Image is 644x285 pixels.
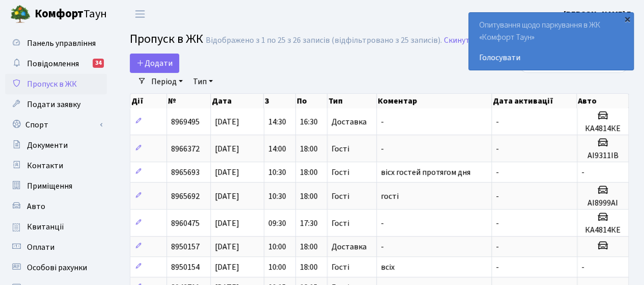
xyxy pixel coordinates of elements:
img: logo.png [10,4,31,24]
span: [DATE] [215,191,239,202]
span: - [381,218,384,229]
span: 8969495 [171,116,200,127]
span: 10:00 [268,241,286,252]
span: Гості [331,168,349,176]
span: Контакти [27,160,63,171]
span: - [381,116,384,127]
span: 8965693 [171,167,200,178]
h5: КА4814КЕ [581,225,624,235]
span: [DATE] [215,218,239,229]
a: Панель управління [5,33,107,54]
span: Додати [136,58,173,69]
a: Пропуск в ЖК [5,74,107,94]
span: - [496,241,499,252]
span: - [496,143,499,154]
span: 18:00 [300,262,318,273]
span: 8960475 [171,218,200,229]
span: гості [381,191,399,202]
span: 8950157 [171,241,200,252]
button: Переключити навігацію [127,6,153,22]
span: 10:00 [268,262,286,273]
span: 10:30 [268,191,286,202]
b: [PERSON_NAME] Г. [564,9,632,20]
span: - [381,241,384,252]
a: Авто [5,196,107,217]
a: Тип [189,73,217,90]
h5: КА4814КЕ [581,124,624,134]
span: - [496,116,499,127]
a: [PERSON_NAME] Г. [564,8,632,20]
a: Додати [130,54,179,73]
div: Опитування щодо паркування в ЖК «Комфорт Таун» [469,13,633,70]
div: Відображено з 1 по 25 з 26 записів (відфільтровано з 25 записів). [206,36,442,45]
span: Гості [331,192,349,200]
span: 18:00 [300,143,318,154]
a: Квитанції [5,217,107,237]
div: × [622,14,632,24]
a: Оплати [5,237,107,257]
span: [DATE] [215,116,239,127]
span: 10:30 [268,167,286,178]
a: Подати заявку [5,94,107,115]
span: 09:30 [268,218,286,229]
a: Особові рахунки [5,257,107,278]
span: Особові рахунки [27,262,87,273]
span: 8965692 [171,191,200,202]
span: вісх гостей протягом дня [381,167,470,178]
span: - [581,262,584,273]
a: Документи [5,135,107,156]
span: Таун [35,6,107,23]
span: Панель управління [27,38,96,49]
span: всіх [381,262,395,273]
span: 17:30 [300,218,318,229]
a: Контакти [5,156,107,176]
span: 18:00 [300,241,318,252]
th: № [167,94,211,108]
th: Коментар [377,94,492,108]
th: Дата [211,94,264,108]
a: Скинути [444,36,474,45]
span: 18:00 [300,167,318,178]
b: Комфорт [35,6,83,22]
span: [DATE] [215,143,239,154]
span: [DATE] [215,167,239,178]
span: [DATE] [215,262,239,273]
span: 18:00 [300,191,318,202]
span: - [496,167,499,178]
span: Гості [331,145,349,153]
span: 16:30 [300,116,318,127]
th: Авто [577,94,628,108]
span: - [496,262,499,273]
a: Приміщення [5,176,107,196]
span: Доставка [331,243,367,251]
th: Дії [130,94,167,108]
span: Документи [27,140,68,151]
span: Пропуск в ЖК [27,79,77,90]
span: Доставка [331,118,367,126]
span: - [496,191,499,202]
span: Квитанції [27,221,64,232]
span: Повідомлення [27,58,79,69]
a: Спорт [5,115,107,135]
h5: АІ8999АІ [581,198,624,208]
span: 14:30 [268,116,286,127]
span: Приміщення [27,180,72,192]
span: 14:00 [268,143,286,154]
span: Гості [331,263,349,271]
th: Тип [327,94,377,108]
span: - [496,218,499,229]
a: Голосувати [479,51,623,64]
span: Гості [331,219,349,227]
span: 8950154 [171,262,200,273]
div: 34 [93,59,104,68]
span: [DATE] [215,241,239,252]
span: Пропуск в ЖК [130,30,203,48]
a: Повідомлення34 [5,54,107,74]
span: 8966372 [171,143,200,154]
span: Подати заявку [27,99,80,110]
span: Оплати [27,242,54,253]
span: - [381,143,384,154]
th: Дата активації [492,94,577,108]
h5: АІ9311ІВ [581,151,624,161]
a: Період [147,73,187,90]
